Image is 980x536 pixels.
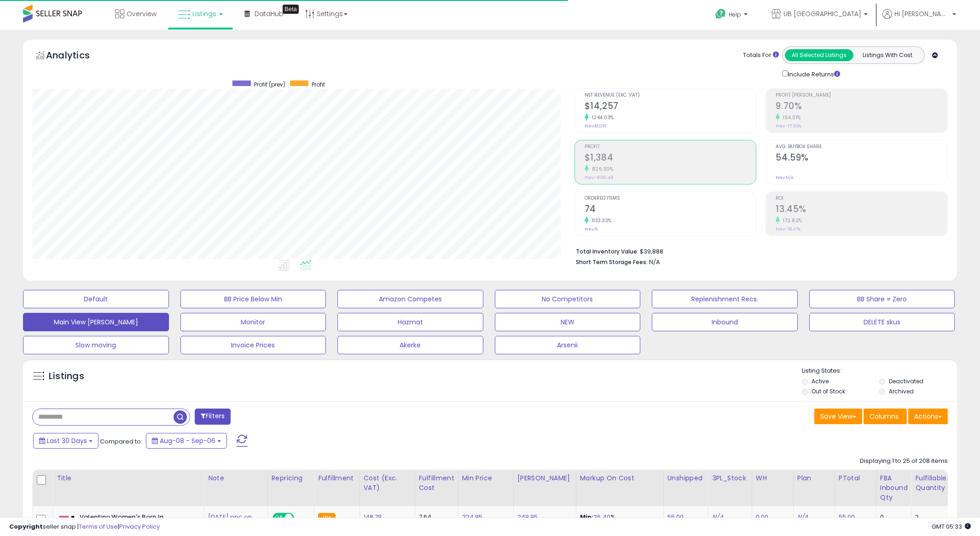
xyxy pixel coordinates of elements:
[337,336,483,354] button: Akerke
[780,217,802,224] small: 172.82%
[33,433,99,449] button: Last 30 Days
[180,313,326,331] button: Monitor
[47,436,87,445] span: Last 30 Days
[743,51,779,60] div: Totals For
[254,81,285,88] span: Profit (prev)
[255,9,284,18] span: DataHub
[752,470,793,506] th: CSV column name: cust_attr_2_WH
[23,290,169,308] button: Default
[882,9,956,30] a: Hi [PERSON_NAME]
[712,473,748,483] div: 3PL_Stock
[889,377,923,385] label: Deactivated
[208,473,264,483] div: Note
[880,473,908,502] div: FBA inbound Qty
[589,217,612,224] small: 1133.33%
[812,377,829,385] label: Active
[46,49,108,64] h5: Analytics
[776,204,947,216] h2: 13.45%
[814,409,862,424] button: Save View
[708,1,757,30] a: Help
[776,101,947,113] h2: 9.70%
[195,409,231,425] button: Filters
[776,196,947,201] span: ROI
[192,9,216,18] span: Listings
[576,470,663,506] th: The percentage added to the cost of goods (COGS) that forms the calculator for Min & Max prices.
[585,196,756,201] span: Ordered Items
[576,258,648,266] b: Short Term Storage Fees:
[780,114,801,121] small: 154.01%
[783,9,861,18] span: UB [GEOGRAPHIC_DATA]
[318,473,355,483] div: Fulfillment
[495,290,641,308] button: No Competitors
[809,290,955,308] button: BB Share = Zero
[776,144,947,150] span: Avg. Buybox Share
[812,387,845,395] label: Out of Stock
[839,473,872,483] div: PTotal
[576,248,638,255] b: Total Inventory Value:
[776,226,800,232] small: Prev: -18.47%
[146,433,227,449] button: Aug-08 - Sep-06
[835,470,876,506] th: CSV column name: cust_attr_1_PTotal
[708,470,752,506] th: CSV column name: cust_attr_3_3PL_Stock
[585,144,756,150] span: Profit
[894,9,950,18] span: Hi [PERSON_NAME]
[585,226,597,232] small: Prev: 6
[667,473,705,483] div: Unshipped
[337,313,483,331] button: Hazmat
[462,473,510,483] div: Min Price
[776,175,794,180] small: Prev: N/A
[589,166,614,173] small: 826.30%
[756,473,789,483] div: WH
[364,473,411,493] div: Cost (Exc. VAT)
[49,370,84,383] h5: Listings
[652,290,798,308] button: Replenishment Recs.
[932,522,971,531] span: 2025-10-8 05:33 GMT
[419,473,454,493] div: Fulfillment Cost
[57,473,200,483] div: Title
[495,313,641,331] button: NEW
[729,11,741,18] span: Help
[715,8,726,20] i: Get Help
[589,114,614,121] small: 1244.03%
[775,69,851,79] div: Include Returns
[23,336,169,354] button: Slow moving
[580,473,660,483] div: Markup on Cost
[776,152,947,165] h2: 54.59%
[180,290,326,308] button: BB Price Below Min
[663,470,708,506] th: CSV column name: cust_attr_4_Unshipped
[785,49,853,61] button: All Selected Listings
[809,313,955,331] button: DELETE skus
[312,81,325,88] span: Profit
[585,152,756,165] h2: $1,384
[119,522,160,531] a: Privacy Policy
[853,49,922,61] button: Listings With Cost
[337,290,483,308] button: Amazon Competes
[23,313,169,331] button: Main View [PERSON_NAME]
[860,457,948,466] div: Displaying 1 to 25 of 208 items
[870,412,899,421] span: Columns
[802,367,957,375] p: Listing States:
[79,522,118,531] a: Terms of Use
[517,473,572,483] div: [PERSON_NAME]
[127,9,157,18] span: Overview
[272,473,311,483] div: Repricing
[9,522,43,531] strong: Copyright
[283,5,299,14] div: Tooltip anchor
[585,101,756,113] h2: $14,257
[652,313,798,331] button: Inbound
[495,336,641,354] button: Arsenii
[908,409,948,424] button: Actions
[585,204,756,216] h2: 74
[915,473,947,493] div: Fulfillable Quantity
[864,409,907,424] button: Columns
[160,436,215,445] span: Aug-08 - Sep-06
[793,470,835,506] th: CSV column name: cust_attr_5_Plan
[576,245,941,256] li: $39,888
[776,93,947,98] span: Profit [PERSON_NAME]
[585,123,606,129] small: Prev: $1,061
[797,473,831,483] div: Plan
[776,123,801,129] small: Prev: -17.96%
[100,437,142,446] span: Compared to:
[585,93,756,98] span: Net Revenue (Exc. VAT)
[9,523,160,531] div: seller snap | |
